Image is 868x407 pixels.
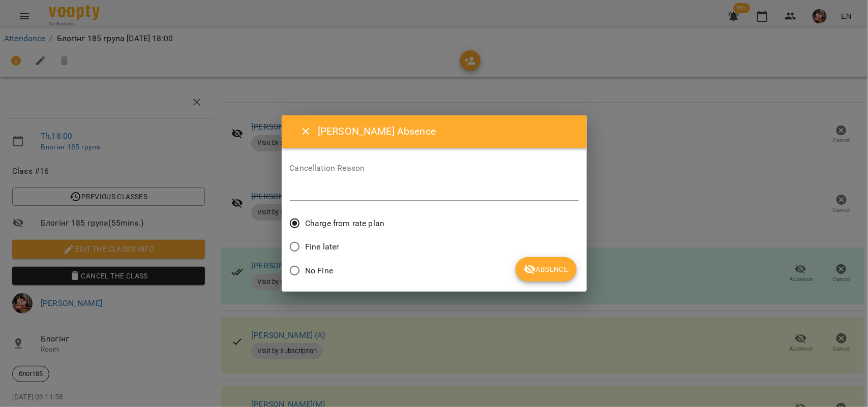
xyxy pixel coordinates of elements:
[318,123,574,139] h6: [PERSON_NAME] Absence
[305,241,339,253] span: Fine later
[305,265,333,277] span: No Fine
[305,217,384,230] span: Charge from rate plan
[524,263,568,275] span: Absence
[516,257,576,281] button: Absence
[290,164,579,172] label: Cancellation Reason
[294,119,318,144] button: Close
